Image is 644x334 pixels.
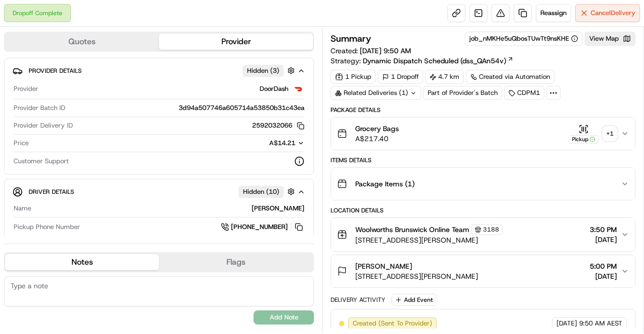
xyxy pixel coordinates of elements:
[569,124,599,144] button: Pickup
[536,4,571,22] button: Reassign
[603,127,617,141] div: + 1
[331,218,635,251] button: Woolworths Brunswick Online Team3188[STREET_ADDRESS][PERSON_NAME]3:50 PM[DATE]
[216,139,304,148] button: A$14.21
[466,70,554,84] a: Created via Automation
[179,103,304,113] span: 3d94a507746a605714a53850b31c43ea
[591,9,635,18] span: Cancel Delivery
[353,319,432,328] span: Created (Sent To Provider)
[585,32,635,46] button: View Map
[504,86,544,100] div: CDPM1
[469,34,578,43] button: job_nMKHe5uQbosTUwTt9nsKHE
[29,67,82,75] span: Provider Details
[243,64,297,77] button: Hidden (3)
[425,70,464,84] div: 4.7 km
[331,70,376,84] div: 1 Pickup
[13,62,305,79] button: Provider DetailsHidden (3)
[13,183,305,200] button: Driver DetailsHidden (10)
[231,222,288,232] span: [PHONE_NUMBER]
[363,56,506,66] span: Dynamic Dispatch Scheduled (dss_QAn54v)
[569,124,617,144] button: Pickup+1
[569,135,599,144] div: Pickup
[331,56,514,66] div: Strategy:
[483,226,499,234] span: 3188
[590,225,617,235] span: 3:50 PM
[355,235,503,245] span: [STREET_ADDRESS][PERSON_NAME]
[252,121,304,130] button: 2592032066
[29,188,74,196] span: Driver Details
[331,255,635,287] button: [PERSON_NAME][STREET_ADDRESS][PERSON_NAME]5:00 PM[DATE]
[355,134,399,144] span: A$217.40
[363,56,514,66] a: Dynamic Dispatch Scheduled (dss_QAn54v)
[5,34,159,50] button: Quotes
[14,103,65,113] span: Provider Batch ID
[247,66,279,75] span: Hidden ( 3 )
[331,118,635,150] button: Grocery BagsA$217.40Pickup+1
[355,271,478,281] span: [STREET_ADDRESS][PERSON_NAME]
[159,254,313,270] button: Flags
[292,83,304,95] img: doordash_logo_v2.png
[331,206,635,214] div: Location Details
[556,319,577,328] span: [DATE]
[14,157,69,166] span: Customer Support
[221,221,304,233] a: [PHONE_NUMBER]
[575,4,640,22] button: CancelDelivery
[378,70,423,84] div: 1 Dropoff
[243,187,279,196] span: Hidden ( 10 )
[331,86,421,100] div: Related Deliveries (1)
[331,156,635,164] div: Items Details
[360,46,411,55] span: [DATE] 9:50 AM
[590,261,617,271] span: 5:00 PM
[14,139,29,148] span: Price
[355,261,412,271] span: [PERSON_NAME]
[355,225,469,235] span: Woolworths Brunswick Online Team
[331,168,635,200] button: Package Items (1)
[269,139,295,147] span: A$14.21
[14,204,31,213] span: Name
[14,121,73,130] span: Provider Delivery ID
[331,296,385,304] div: Delivery Activity
[331,46,411,56] span: Created:
[590,271,617,281] span: [DATE]
[355,124,399,134] span: Grocery Bags
[260,84,288,93] span: DoorDash
[540,9,567,18] span: Reassign
[391,294,436,306] button: Add Event
[579,319,622,328] span: 9:50 AM AEST
[14,84,38,93] span: Provider
[331,106,635,114] div: Package Details
[355,179,415,189] span: Package Items ( 1 )
[35,204,304,213] div: [PERSON_NAME]
[238,185,297,198] button: Hidden (10)
[5,254,159,270] button: Notes
[14,222,80,232] span: Pickup Phone Number
[159,34,313,50] button: Provider
[590,235,617,245] span: [DATE]
[331,34,371,43] h3: Summary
